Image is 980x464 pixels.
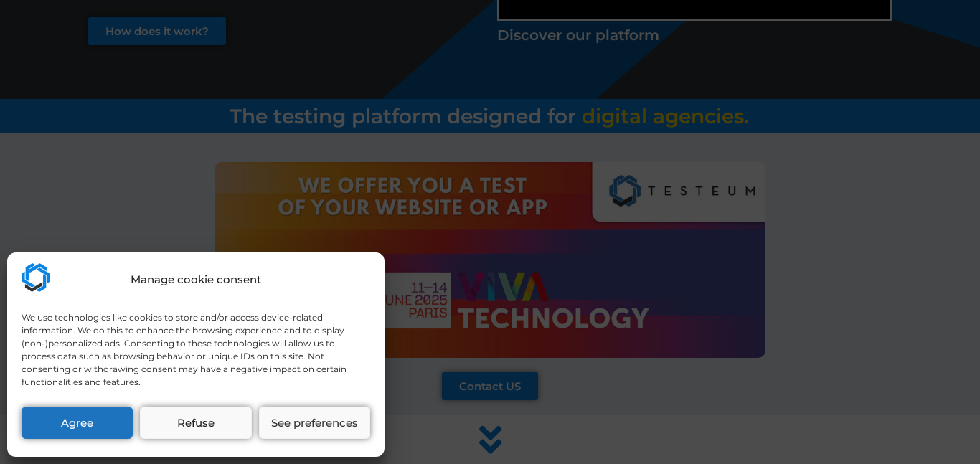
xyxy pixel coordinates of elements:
[140,407,251,439] button: Refuse
[131,272,261,288] div: Manage cookie consent
[22,263,50,292] img: Testeum.com - Application crowdtesting platform
[259,407,370,439] button: See preferences
[22,311,369,389] div: We use technologies like cookies to store and/or access device-related information. We do this to...
[22,407,133,439] button: Agree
